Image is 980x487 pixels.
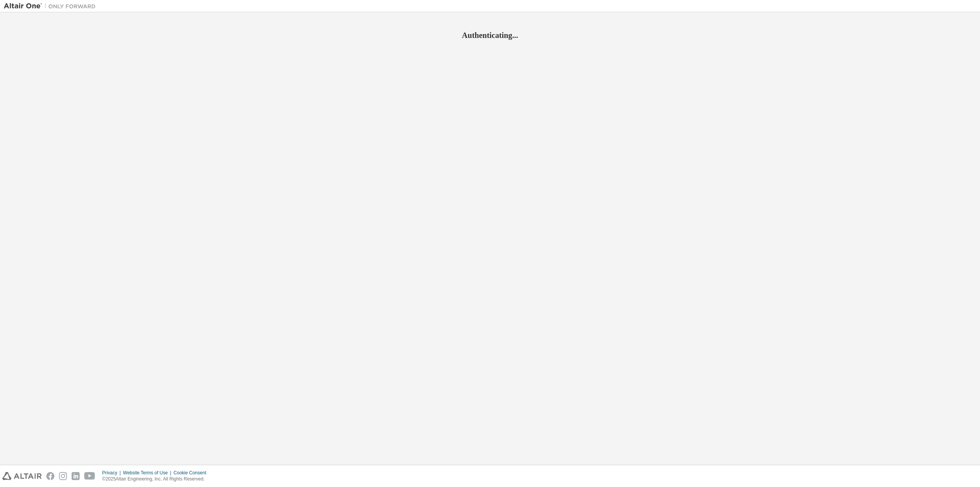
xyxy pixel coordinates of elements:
[4,30,976,40] h2: Authenticating...
[173,470,211,476] div: Cookie Consent
[102,476,211,482] p: © 2025 Altair Engineering, Inc. All Rights Reserved.
[4,2,100,10] img: Altair One
[84,472,95,480] img: youtube.svg
[2,472,42,480] img: altair_logo.svg
[72,472,80,480] img: linkedin.svg
[59,472,67,480] img: instagram.svg
[123,470,173,476] div: Website Terms of Use
[46,472,54,480] img: facebook.svg
[102,470,123,476] div: Privacy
